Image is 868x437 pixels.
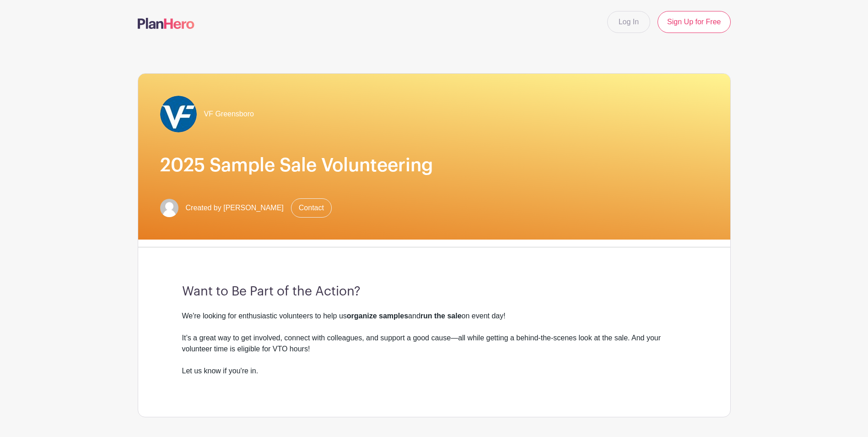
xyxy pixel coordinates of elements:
img: VF_Icon_FullColor_CMYK-small.jpg [160,96,197,132]
span: Created by [PERSON_NAME] [186,202,284,213]
a: Contact [291,198,332,218]
strong: run the sale [421,312,462,320]
strong: organize samples [347,312,408,320]
div: We're looking for enthusiastic volunteers to help us and on event day! It’s a great way to get in... [182,311,686,366]
h1: 2025 Sample Sale Volunteering [160,154,708,176]
img: default-ce2991bfa6775e67f084385cd625a349d9dcbb7a52a09fb2fda1e96e2d18dcdb.png [160,199,178,217]
span: VF Greensboro [204,109,254,120]
img: logo-507f7623f17ff9eddc593b1ce0a138ce2505c220e1c5a4e2b4648c50719b7d32.svg [138,18,194,29]
a: Sign Up for Free [658,11,730,33]
h3: Want to Be Part of the Action? [182,284,686,300]
a: Log In [607,11,650,33]
div: Let us know if you're in. [182,366,686,388]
